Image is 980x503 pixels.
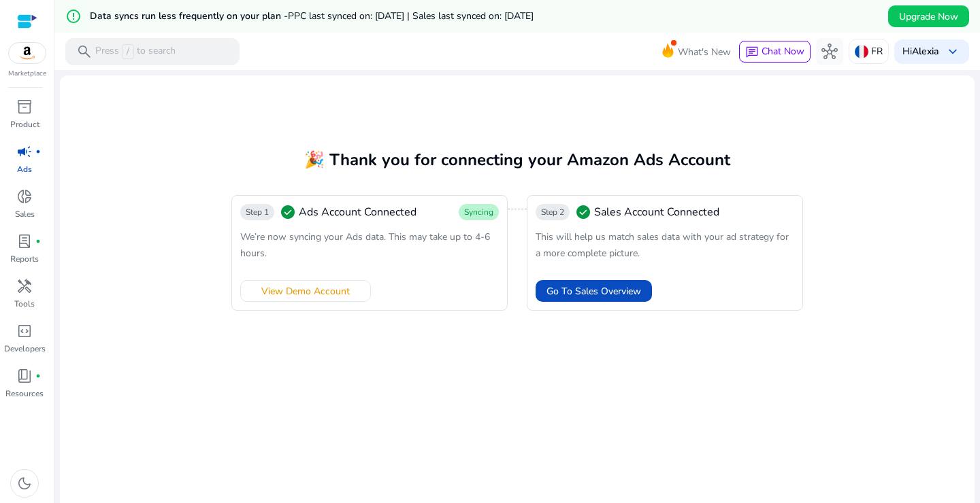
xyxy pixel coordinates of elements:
span: check_circle [575,204,591,220]
span: chat [745,46,759,59]
span: fiber_manual_record [35,239,41,244]
span: Step 1 [246,207,269,218]
span: search [76,44,93,60]
p: Resources [5,387,44,400]
p: Developers [4,343,46,355]
span: keyboard_arrow_down [945,44,961,60]
span: campaign [16,143,33,160]
button: Go To Sales Overview [536,280,652,302]
span: handyman [16,278,33,294]
span: inventory_2 [16,99,33,115]
h5: Data syncs run less frequently on your plan - [90,11,534,22]
button: hub [816,38,843,65]
span: Chat Now [762,45,804,58]
p: Marketplace [8,69,46,79]
img: fr.svg [855,45,868,58]
span: Syncing [464,207,493,218]
p: Press to search [95,44,176,59]
span: lab_profile [16,233,33,249]
span: / [122,44,134,59]
span: Sales Account Connected [594,204,719,220]
span: donut_small [16,188,33,205]
span: 🎉 Thank you for connecting your Amazon Ads Account [304,149,730,171]
span: fiber_manual_record [35,373,41,379]
span: book_4 [16,368,33,384]
p: Product [10,118,39,131]
p: Tools [14,298,35,310]
span: Upgrade Now [899,10,958,24]
p: Reports [10,253,39,265]
span: What's New [678,40,731,64]
span: Ads Account Connected [299,204,416,220]
mat-icon: error_outline [65,8,82,24]
span: View Demo Account [261,284,350,298]
span: hub [821,44,838,60]
img: amazon.svg [9,43,46,63]
p: Hi [902,47,939,56]
button: View Demo Account [240,280,371,302]
span: check_circle [280,204,296,220]
p: Sales [15,208,35,220]
span: code_blocks [16,323,33,339]
button: Upgrade Now [888,5,969,27]
p: Ads [17,163,32,175]
span: Go To Sales Overview [546,284,641,298]
b: Alexia [912,45,939,58]
span: dark_mode [16,475,33,491]
p: FR [871,39,883,63]
span: We’re now syncing your Ads data. This may take up to 4-6 hours. [240,230,490,260]
button: chatChat Now [739,41,811,63]
span: PPC last synced on: [DATE] | Sales last synced on: [DATE] [288,10,534,22]
span: Step 2 [541,207,564,218]
span: fiber_manual_record [35,149,41,154]
span: This will help us match sales data with your ad strategy for a more complete picture. [536,230,789,260]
